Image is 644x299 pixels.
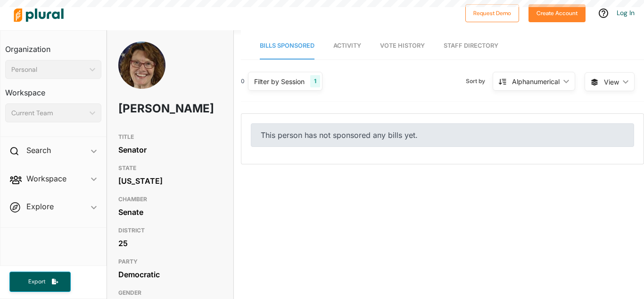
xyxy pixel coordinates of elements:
[254,77,305,86] div: Filter by Session
[11,65,86,75] div: Personal
[241,77,245,85] div: 0
[118,174,222,188] div: [US_STATE]
[11,108,86,118] div: Current Team
[466,77,493,85] span: Sort by
[118,205,222,219] div: Senate
[5,79,101,100] h3: Workspace
[118,131,222,143] h3: TITLE
[528,8,586,17] a: Create Account
[118,236,222,250] div: 25
[380,33,425,60] a: Vote History
[512,77,560,86] div: Alphanumerical
[380,42,425,49] span: Vote History
[310,75,320,87] div: 1
[444,33,498,60] a: Staff Directory
[333,33,361,60] a: Activity
[604,77,619,87] span: View
[118,42,165,111] img: Headshot of Mary Ware
[9,272,71,292] button: Export
[251,123,634,147] div: This person has not sponsored any bills yet.
[118,287,222,299] h3: GENDER
[118,267,222,282] div: Democratic
[118,143,222,157] div: Senator
[118,94,181,123] h1: [PERSON_NAME]
[465,4,519,22] button: Request Demo
[118,256,222,267] h3: PARTY
[118,225,222,236] h3: DISTRICT
[617,9,635,17] a: Log In
[465,8,519,17] a: Request Demo
[118,162,222,174] h3: STATE
[118,194,222,205] h3: CHAMBER
[333,42,361,49] span: Activity
[260,42,314,49] span: Bills Sponsored
[528,4,586,22] button: Create Account
[260,33,314,60] a: Bills Sponsored
[26,145,51,155] h2: Search
[5,35,101,56] h3: Organization
[22,278,52,286] span: Export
